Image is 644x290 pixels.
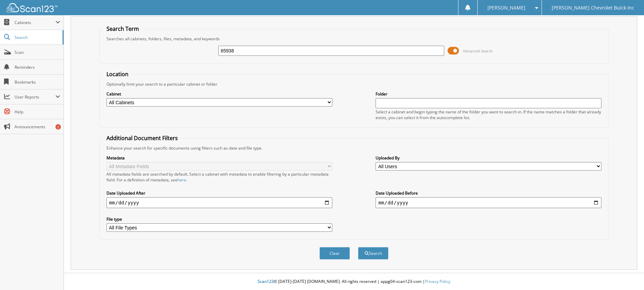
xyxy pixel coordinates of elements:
[64,273,644,290] div: © [DATE]-[DATE] [DOMAIN_NAME]. All rights reserved | appg04-scan123-com |
[106,91,332,97] label: Cabinet
[103,134,181,142] legend: Additional Document Filters
[463,48,493,53] span: Advanced Search
[103,145,605,151] div: Enhance your search for specific documents using filters such as date and file type.
[15,35,59,40] span: Search
[103,36,605,42] div: Searches all cabinets, folders, files, metadata, and keywords
[15,64,60,70] span: Reminders
[15,20,55,25] span: Cabinets
[376,109,601,120] div: Select a cabinet and begin typing the name of the folder you want to search in. If the name match...
[376,197,601,208] input: end
[106,171,332,183] div: All metadata fields are searched by default. Select a cabinet with metadata to enable filtering b...
[103,81,605,87] div: Optionally limit your search to a particular cabinet or folder
[376,155,601,161] label: Uploaded By
[487,6,525,10] span: [PERSON_NAME]
[7,3,57,12] img: scan123-logo-white.svg
[610,258,644,290] iframe: Chat Widget
[376,190,601,196] label: Date Uploaded Before
[106,155,332,161] label: Metadata
[177,177,186,183] a: here
[258,278,274,284] span: Scan123
[552,6,634,10] span: [PERSON_NAME] Chevrolet Buick Inc
[106,190,332,196] label: Date Uploaded After
[103,70,132,78] legend: Location
[15,49,60,55] span: Scan
[358,247,388,260] button: Search
[55,124,61,130] div: 2
[376,91,601,97] label: Folder
[106,216,332,222] label: File type
[425,278,450,284] a: Privacy Policy
[106,197,332,208] input: start
[103,25,142,32] legend: Search Term
[15,94,55,100] span: User Reports
[15,124,60,130] span: Announcements
[319,247,350,260] button: Clear
[15,109,60,115] span: Help
[15,79,60,85] span: Bookmarks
